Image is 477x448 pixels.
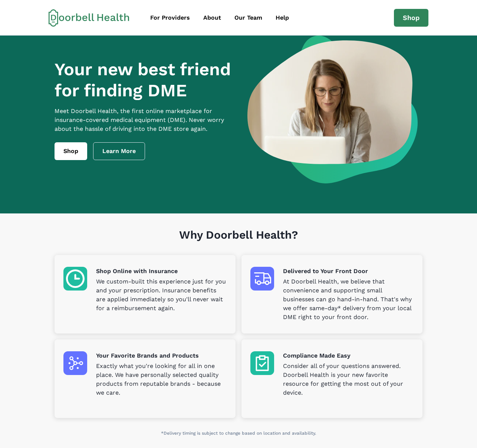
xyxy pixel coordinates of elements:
img: Delivered to Your Front Door icon [250,267,274,291]
p: We custom-built this experience just for you and your prescription. Insurance benefits are applie... [96,277,227,313]
div: Our Team [234,13,262,22]
p: Exactly what you're looking for all in one place. We have personally selected quality products fr... [96,362,227,397]
p: Shop Online with Insurance [96,267,227,276]
img: Compliance Made Easy icon [250,351,274,375]
img: Your Favorite Brands and Products icon [63,351,87,375]
a: Learn More [93,142,145,160]
h1: Your new best friend for finding DME [55,59,235,101]
p: At Doorbell Health, we believe that convenience and supporting small businesses can go hand-in-ha... [283,277,414,322]
a: Shop [394,9,428,27]
p: Delivered to Your Front Door [283,267,414,276]
h1: Why Doorbell Health? [55,228,422,255]
div: For Providers [150,13,190,22]
p: Compliance Made Easy [283,351,414,360]
img: Shop Online with Insurance icon [63,267,87,291]
p: *Delivery timing is subject to change based on location and availability. [55,430,422,437]
a: For Providers [144,10,196,25]
p: Your Favorite Brands and Products [96,351,227,360]
div: Help [276,13,289,22]
a: About [197,10,227,25]
a: Our Team [228,10,268,25]
img: a woman looking at a computer [247,36,418,183]
div: About [203,13,221,22]
p: Meet Doorbell Health, the first online marketplace for insurance-covered medical equipment (DME).... [55,107,235,133]
a: Shop [55,142,87,160]
a: Help [270,10,295,25]
p: Consider all of your questions answered. Doorbell Health is your new favorite resource for gettin... [283,362,414,397]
